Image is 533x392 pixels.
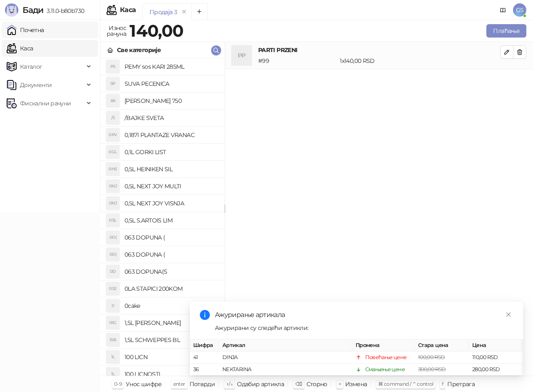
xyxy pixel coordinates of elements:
div: Износ рачуна [105,22,128,39]
h4: 100 LICNOSTI [125,367,218,381]
div: Сторно [306,379,327,390]
div: Претрага [447,379,475,390]
img: Logo [5,3,18,17]
div: AK [106,94,120,107]
span: + [339,381,341,387]
div: Смањење цене [365,365,405,374]
button: remove [179,8,189,15]
small: [PERSON_NAME] PR TRGOVINSKA RADNJA [7,373,83,385]
span: 300,00 RSD [418,366,446,372]
div: grid [100,58,224,376]
span: Каталог [20,58,42,75]
td: NEKTARINA [219,364,352,376]
span: close [506,312,511,317]
th: Промена [352,340,415,352]
h4: PEMY sos KARI 285ML [125,60,218,73]
h4: [PERSON_NAME] 750 [125,94,218,107]
h4: 100 LICN [125,350,218,364]
a: Почетна [7,22,44,38]
span: Фискални рачуни [20,95,71,112]
td: 41 [190,352,219,364]
h4: /BAJKE SVETA [125,111,218,125]
th: Цена [469,340,523,352]
div: 0D [106,265,120,278]
div: 0 [106,299,120,312]
span: Документи [20,77,52,93]
button: Add tab [191,3,208,20]
h4: 063 DOPUNA ( [125,248,218,261]
span: enter [173,381,185,387]
div: 1 x 140,00 RSD [338,56,502,65]
div: 0SL [106,214,120,227]
div: Ажурирање артикала [215,310,513,320]
div: PS [106,60,120,73]
div: 0GL [106,145,120,159]
div: 0NJ [106,180,120,193]
th: Стара цена [415,340,469,352]
div: PP [232,45,252,65]
div: Потврди [189,379,215,390]
a: Close [504,310,513,319]
div: Све категорије [117,45,161,55]
h4: PARTI PRZENI [258,45,500,55]
th: Шифра [190,340,219,352]
h4: 063 DOPUNA(S [125,265,218,278]
h4: 1,5L [PERSON_NAME] [125,316,218,330]
a: Документација [496,3,510,17]
div: Повећање цене [365,353,407,362]
span: ⌘ command / ⌃ control [378,381,433,387]
span: 100,00 RSD [418,354,445,360]
h4: 1,5L SCHWEPPES BL [125,333,218,347]
strong: 140,00 [130,20,183,41]
div: 1RG [106,316,120,330]
div: Унос шифре [126,379,162,390]
div: Одабир артикла [237,379,284,390]
span: 3.11.0-b80b730 [43,7,84,15]
th: Артикал [219,340,352,352]
div: 0NJ [106,197,120,210]
div: Продаја 3 [149,7,177,17]
div: 1L [106,367,120,381]
div: 0HS [106,162,120,176]
div: 0D( [106,231,120,244]
span: GS [513,3,526,17]
button: Плаћање [486,24,526,37]
span: Бади [22,5,43,15]
div: 0D( [106,248,120,261]
td: DINJA [219,352,352,364]
h4: 0,5L HEINIKEN SIL [125,162,218,176]
span: ⌫ [295,381,302,387]
span: 0-9 [114,381,122,387]
h4: 0,1L GORKI LIST [125,145,218,159]
td: 110,00 RSD [469,352,523,364]
h4: 0cake [125,299,218,312]
td: 36 [190,364,219,376]
div: /S [106,111,120,125]
div: Ажурирани су следећи артикли: [215,323,513,332]
span: info-circle [200,310,210,320]
div: 1L [106,350,120,364]
h4: 0,5L NEXT JOY MULTI [125,180,218,193]
h4: 063 DOPUNA ( [125,231,218,244]
div: 0PV [106,128,120,142]
div: Измена [345,379,367,390]
div: 0S2 [106,282,120,295]
div: 1SB [106,333,120,347]
h4: 0LA STAPICI 200KOM [125,282,218,295]
div: SP [106,77,120,90]
h4: 0,5L NEXT JOY VISNJA [125,197,218,210]
h4: 0,5L S.ARTOIS LIM [125,214,218,227]
a: Каса [7,40,33,57]
span: f [442,381,443,387]
h4: 0,187l PLANTAZE VRANAC [125,128,218,142]
span: ↑/↓ [226,381,233,387]
div: Каса [120,7,136,13]
h4: SUVA PECENICA [125,77,218,90]
td: 280,00 RSD [469,364,523,376]
div: # 99 [257,56,338,65]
